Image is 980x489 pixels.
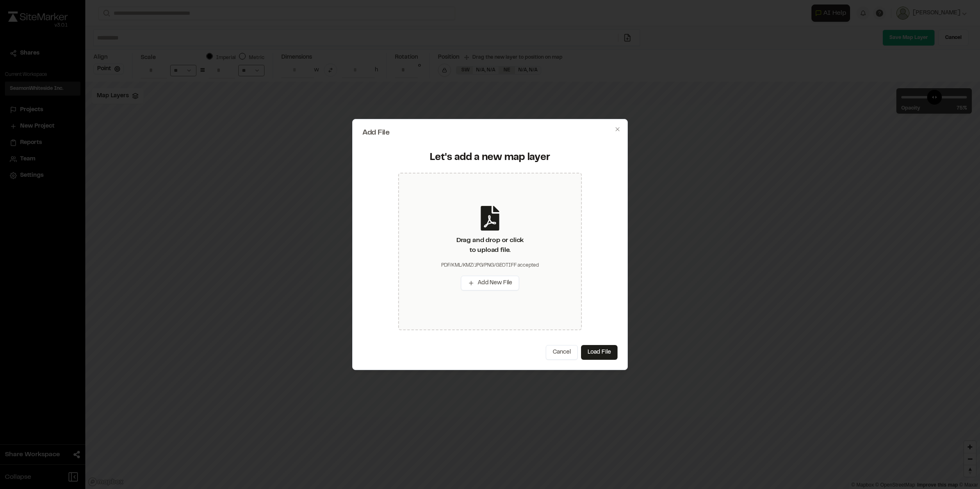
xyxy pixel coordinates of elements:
[546,345,578,360] button: Cancel
[441,262,539,269] div: PDF/KML/KMZ/JPG/PNG/GEOTIFF accepted
[456,235,524,255] div: Drag and drop or click to upload file.
[398,173,582,330] div: Drag and drop or clickto upload file.PDF/KML/KMZ/JPG/PNG/GEOTIFF acceptedAdd New File
[362,129,618,137] h2: Add File
[581,345,618,360] button: Load File
[461,276,519,290] button: Add New File
[367,151,613,165] div: Let's add a new map layer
